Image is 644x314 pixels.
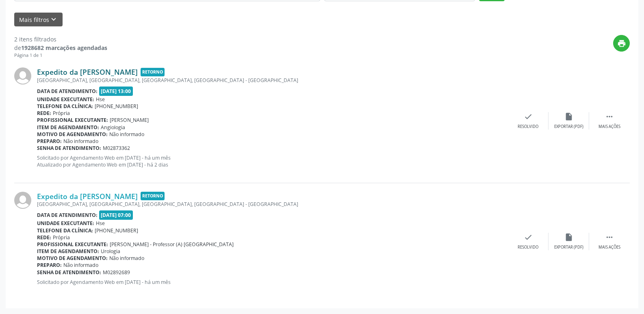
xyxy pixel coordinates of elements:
[14,192,31,209] img: img
[554,124,583,130] div: Exportar (PDF)
[96,220,105,227] span: Hse
[613,35,630,52] button: print
[103,145,130,152] span: M02873362
[37,262,62,269] b: Preparo:
[598,124,620,130] div: Mais ações
[564,112,573,121] i: insert_drive_file
[598,245,620,250] div: Mais ações
[37,269,101,276] b: Senha de atendimento:
[109,255,144,262] span: Não informado
[14,13,63,27] button: Mais filtroskeyboard_arrow_down
[37,279,508,286] p: Solicitado por Agendamento Web em [DATE] - há um mês
[37,145,101,152] b: Senha de atendimento:
[37,88,98,95] b: Data de atendimento:
[101,124,125,131] span: Angiologia
[564,233,573,242] i: insert_drive_file
[99,210,133,220] span: [DATE] 07:00
[37,103,93,110] b: Telefone da clínica:
[37,154,508,168] p: Solicitado por Agendamento Web em [DATE] - há um mês Atualizado por Agendamento Web em [DATE] - h...
[141,192,165,200] span: Retorno
[99,87,133,96] span: [DATE] 13:00
[617,39,626,48] i: print
[605,112,614,121] i: 
[605,233,614,242] i: 
[37,212,98,219] b: Data de atendimento:
[14,67,31,84] img: img
[37,220,94,227] b: Unidade executante:
[14,52,107,59] div: Página 1 de 1
[37,255,108,262] b: Motivo de agendamento:
[103,269,130,276] span: M02892689
[518,245,538,250] div: Resolvido
[37,67,138,76] a: Expedito da [PERSON_NAME]
[110,241,234,248] span: [PERSON_NAME] - Professor (A) [GEOGRAPHIC_DATA]
[524,233,533,242] i: check
[63,138,98,145] span: Não informado
[37,117,108,123] b: Profissional executante:
[141,68,165,76] span: Retorno
[95,227,138,234] span: [PHONE_NUMBER]
[37,227,93,234] b: Telefone da clínica:
[37,110,51,117] b: Rede:
[53,234,70,241] span: Própria
[37,248,99,255] b: Item de agendamento:
[37,124,99,131] b: Item de agendamento:
[53,110,70,117] span: Própria
[37,131,108,138] b: Motivo de agendamento:
[49,15,58,24] i: keyboard_arrow_down
[524,112,533,121] i: check
[109,131,144,138] span: Não informado
[63,262,98,269] span: Não informado
[37,96,94,103] b: Unidade executante:
[518,124,538,130] div: Resolvido
[37,77,508,84] div: [GEOGRAPHIC_DATA], [GEOGRAPHIC_DATA], [GEOGRAPHIC_DATA], [GEOGRAPHIC_DATA] - [GEOGRAPHIC_DATA]
[14,43,107,52] div: de
[21,44,107,52] strong: 1928682 marcações agendadas
[95,103,138,110] span: [PHONE_NUMBER]
[101,248,120,255] span: Urologia
[37,192,138,201] a: Expedito da [PERSON_NAME]
[96,96,105,103] span: Hse
[37,138,62,145] b: Preparo:
[37,234,51,241] b: Rede:
[14,35,107,43] div: 2 itens filtrados
[37,241,108,248] b: Profissional executante:
[110,117,149,123] span: [PERSON_NAME]
[37,201,508,208] div: [GEOGRAPHIC_DATA], [GEOGRAPHIC_DATA], [GEOGRAPHIC_DATA], [GEOGRAPHIC_DATA] - [GEOGRAPHIC_DATA]
[554,245,583,250] div: Exportar (PDF)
